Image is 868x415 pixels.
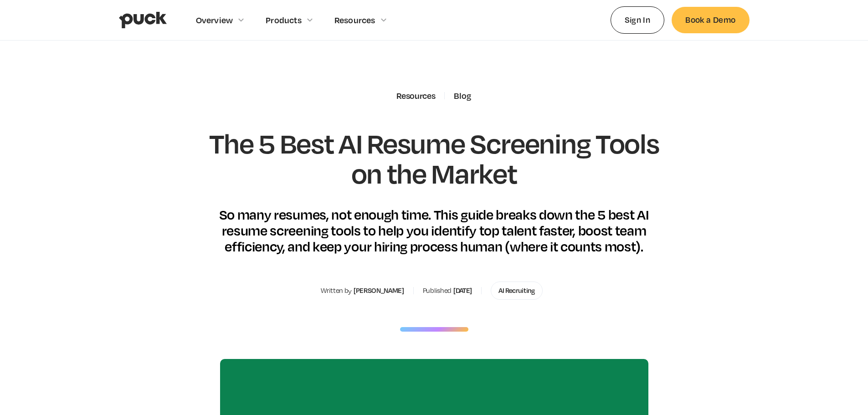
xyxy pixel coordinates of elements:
[423,287,452,295] div: Published
[196,15,233,25] div: Overview
[611,6,665,33] a: Sign In
[195,128,673,188] h1: The 5 Best AI Resume Screening Tools on the Market
[453,287,472,295] div: [DATE]
[672,7,749,33] a: Book a Demo
[354,287,404,295] div: [PERSON_NAME]
[266,15,302,25] div: Products
[321,287,352,295] div: Written by
[396,91,435,101] div: Resources
[454,91,471,101] a: Blog
[498,287,535,295] div: AI Recruiting
[334,15,375,25] div: Resources
[195,206,673,255] div: So many resumes, not enough time. This guide breaks down the 5 best AI resume screening tools to ...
